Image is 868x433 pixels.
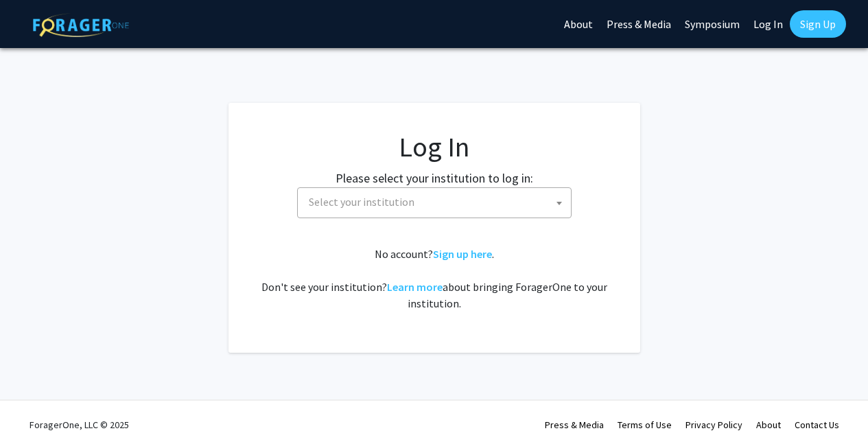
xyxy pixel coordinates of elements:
span: Select your institution [303,188,571,216]
a: Sign Up [790,10,846,38]
span: Select your institution [297,187,572,218]
a: Privacy Policy [685,419,742,431]
a: Terms of Use [618,419,672,431]
a: About [756,419,781,431]
div: No account? . Don't see your institution? about bringing ForagerOne to your institution. [256,246,613,312]
label: Please select your institution to log in: [336,169,533,187]
span: Select your institution [309,195,414,209]
img: ForagerOne Logo [33,13,129,37]
h1: Log In [256,130,613,163]
a: Press & Media [545,419,604,431]
a: Learn more about bringing ForagerOne to your institution [387,280,443,294]
a: Sign up here [433,247,492,261]
a: Contact Us [795,419,839,431]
